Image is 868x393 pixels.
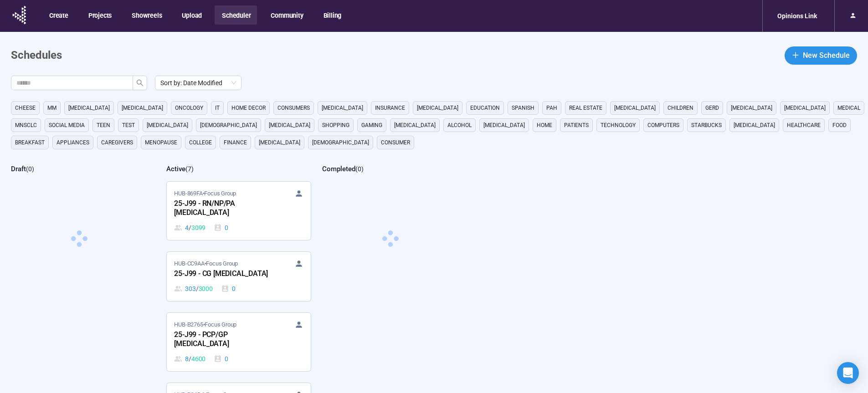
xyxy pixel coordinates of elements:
[191,223,205,233] span: 3099
[322,103,363,112] span: [MEDICAL_DATA]
[101,138,133,147] span: caregivers
[189,223,191,233] span: /
[214,354,228,364] div: 0
[784,103,826,112] span: [MEDICAL_DATA]
[166,165,185,173] h2: Active
[147,121,188,130] span: [MEDICAL_DATA]
[277,103,310,112] span: consumers
[215,103,220,112] span: it
[174,198,274,219] div: 25-J99 - RN/NP/PA [MEDICAL_DATA]
[263,5,309,25] button: Community
[175,103,203,112] span: oncology
[215,5,257,25] button: Scheduler
[322,121,349,130] span: shopping
[785,46,857,65] button: plusNew Schedule
[564,121,589,130] span: Patients
[122,121,135,130] span: Test
[546,103,557,112] span: PAH
[174,259,238,268] span: HUB-CC9AA • Focus Group
[705,103,719,112] span: GERD
[803,50,850,61] span: New Schedule
[56,138,89,147] span: appliances
[375,103,405,112] span: Insurance
[68,103,110,112] span: [MEDICAL_DATA]
[174,223,205,233] div: 4
[124,5,168,25] button: Showreels
[174,189,236,198] span: HUB-869FA • Focus Group
[792,51,799,59] span: plus
[259,138,300,147] span: [MEDICAL_DATA]
[42,5,75,25] button: Create
[174,329,274,350] div: 25-J99 - PCP/GP [MEDICAL_DATA]
[167,252,310,301] a: HUB-CC9AA•Focus Group25-J99 - CG [MEDICAL_DATA]303 / 30000
[787,121,821,130] span: healthcare
[49,121,85,130] span: social media
[47,103,56,112] span: MM
[221,284,236,294] div: 0
[97,121,110,130] span: Teen
[189,354,191,364] span: /
[837,103,860,112] span: medical
[269,121,310,130] span: [MEDICAL_DATA]
[231,103,266,112] span: home decor
[470,103,500,112] span: education
[174,354,205,364] div: 8
[355,165,364,173] span: ( 0 )
[15,103,36,112] span: cheese
[734,121,775,130] span: [MEDICAL_DATA]
[394,121,436,130] span: [MEDICAL_DATA]
[447,121,472,130] span: alcohol
[199,284,213,294] span: 3000
[512,103,534,112] span: Spanish
[569,103,602,112] span: real estate
[174,320,236,329] span: HUB-B2765 • Focus Group
[145,138,177,147] span: menopause
[15,138,45,147] span: breakfast
[189,138,212,147] span: college
[614,103,656,112] span: [MEDICAL_DATA]
[832,121,847,130] span: Food
[200,121,257,130] span: [DEMOGRAPHIC_DATA]
[196,284,199,294] span: /
[122,103,163,112] span: [MEDICAL_DATA]
[191,354,205,364] span: 4600
[837,362,859,384] div: Open Intercom Messenger
[322,165,355,173] h2: Completed
[361,121,382,130] span: gaming
[136,79,144,87] span: search
[167,182,310,240] a: HUB-869FA•Focus Group25-J99 - RN/NP/PA [MEDICAL_DATA]4 / 30990
[11,165,26,173] h2: Draft
[647,121,679,130] span: computers
[81,5,118,25] button: Projects
[417,103,458,112] span: [MEDICAL_DATA]
[214,223,228,233] div: 0
[224,138,247,147] span: finance
[11,47,62,64] h1: Schedules
[174,268,274,280] div: 25-J99 - CG [MEDICAL_DATA]
[537,121,552,130] span: home
[175,5,208,25] button: Upload
[160,76,236,90] span: Sort by: Date Modified
[668,103,693,112] span: children
[185,165,194,173] span: ( 7 )
[316,5,348,25] button: Billing
[167,313,310,371] a: HUB-B2765•Focus Group25-J99 - PCP/GP [MEDICAL_DATA]8 / 46000
[15,121,37,130] span: mnsclc
[174,284,212,294] div: 303
[381,138,410,147] span: consumer
[772,7,822,25] div: Opinions Link
[601,121,636,130] span: technology
[312,138,369,147] span: [DEMOGRAPHIC_DATA]
[691,121,722,130] span: starbucks
[483,121,525,130] span: [MEDICAL_DATA]
[731,103,772,112] span: [MEDICAL_DATA]
[133,76,147,90] button: search
[26,165,34,173] span: ( 0 )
